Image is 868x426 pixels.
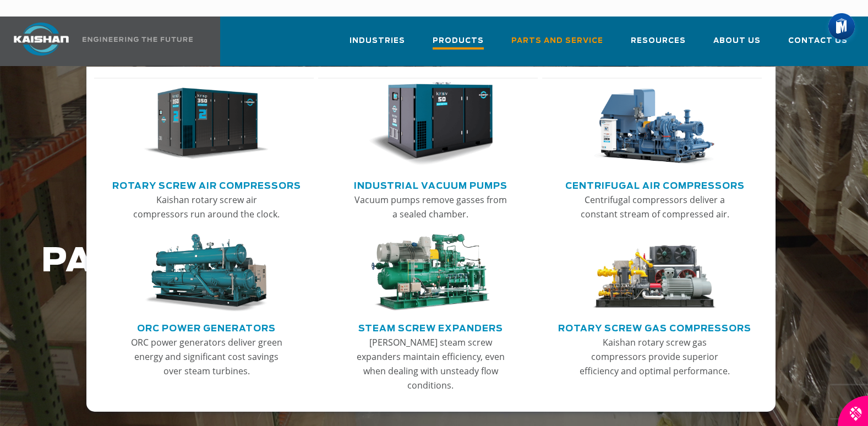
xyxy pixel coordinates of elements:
img: thumb-Rotary-Screw-Air-Compressors [144,82,269,166]
img: thumb-Industrial-Vacuum-Pumps [368,82,494,166]
a: Rotary Screw Gas Compressors [558,319,751,335]
a: Industries [350,26,405,64]
p: Vacuum pumps remove gasses from a sealed chamber. [352,193,509,221]
img: thumb-Centrifugal-Air-Compressors [592,82,718,166]
a: Rotary Screw Air Compressors [112,176,301,193]
p: [PERSON_NAME] steam screw expanders maintain efficiency, even when dealing with unsteady flow con... [352,335,509,392]
img: thumb-Rotary-Screw-Gas-Compressors [592,234,718,312]
span: Contact Us [788,35,848,47]
a: Parts and Service [511,26,603,64]
h1: PARTS AND SERVICE [41,243,694,280]
p: Centrifugal compressors deliver a constant stream of compressed air. [576,193,733,221]
a: Steam Screw Expanders [358,319,503,335]
span: Parts and Service [511,35,603,47]
a: About Us [713,26,761,64]
img: thumb-Steam-Screw-Expanders [368,234,494,312]
img: Engineering the future [83,37,193,42]
span: Resources [631,35,686,47]
img: thumb-ORC-Power-Generators [144,234,269,312]
a: Contact Us [788,26,848,64]
span: Products [433,35,484,50]
span: Industries [350,35,405,47]
a: Centrifugal Air Compressors [565,176,745,193]
p: ORC power generators deliver green energy and significant cost savings over steam turbines. [128,335,285,378]
p: Kaishan rotary screw gas compressors provide superior efficiency and optimal performance. [576,335,733,378]
a: Industrial Vacuum Pumps [354,176,507,193]
a: Resources [631,26,686,64]
a: ORC Power Generators [137,319,276,335]
span: About Us [713,35,761,47]
p: Kaishan rotary screw air compressors run around the clock. [128,193,285,221]
a: Products [433,26,484,66]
